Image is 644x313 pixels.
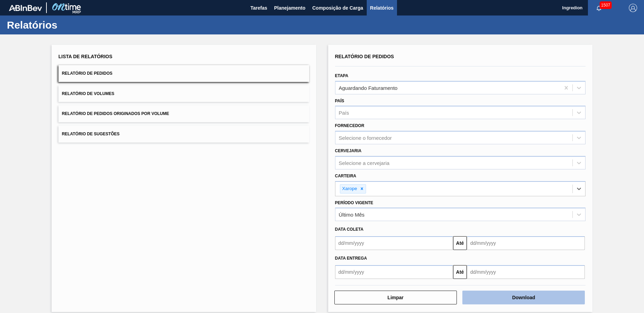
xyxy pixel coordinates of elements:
span: Planejamento [274,4,305,12]
span: 1507 [600,1,612,9]
div: Selecione a cervejaria [339,160,390,166]
label: Período Vigente [335,200,373,205]
button: Notificações [588,3,610,13]
div: Xarope [340,185,358,193]
input: dd/mm/yyyy [467,236,585,250]
button: Relatório de Pedidos [58,65,309,82]
div: Selecione o fornecedor [339,135,392,141]
span: Relatório de Pedidos [62,71,112,76]
span: Relatório de Sugestões [62,132,120,136]
span: Data entrega [335,256,367,261]
h1: Relatórios [7,21,129,29]
span: Relatório de Pedidos Originados por Volume [62,111,169,116]
img: TNhmsLtSVTkK8tSr43FrP2fwEKptu5GPRR3wAAAABJRU5ErkJggg== [9,5,42,11]
span: Relatório de Pedidos [335,54,394,59]
input: dd/mm/yyyy [335,236,453,250]
span: Lista de Relatórios [58,54,112,59]
button: Download [462,291,585,304]
span: Tarefas [250,4,267,12]
button: Até [453,236,467,250]
label: Cervejaria [335,148,362,153]
div: Aguardando Faturamento [339,85,398,91]
button: Relatório de Pedidos Originados por Volume [58,105,309,122]
input: dd/mm/yyyy [467,265,585,279]
label: Carteira [335,174,356,178]
span: Data coleta [335,227,364,232]
div: País [339,110,349,116]
input: dd/mm/yyyy [335,265,453,279]
button: Até [453,265,467,279]
div: Último Mês [339,212,365,218]
label: País [335,98,344,103]
button: Relatório de Sugestões [58,126,309,143]
img: Logout [629,4,637,12]
span: Relatório de Volumes [62,91,114,96]
span: Relatórios [370,4,394,12]
label: Fornecedor [335,123,364,128]
span: Composição de Carga [312,4,363,12]
label: Etapa [335,73,348,78]
button: Limpar [334,291,457,304]
button: Relatório de Volumes [58,85,309,102]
